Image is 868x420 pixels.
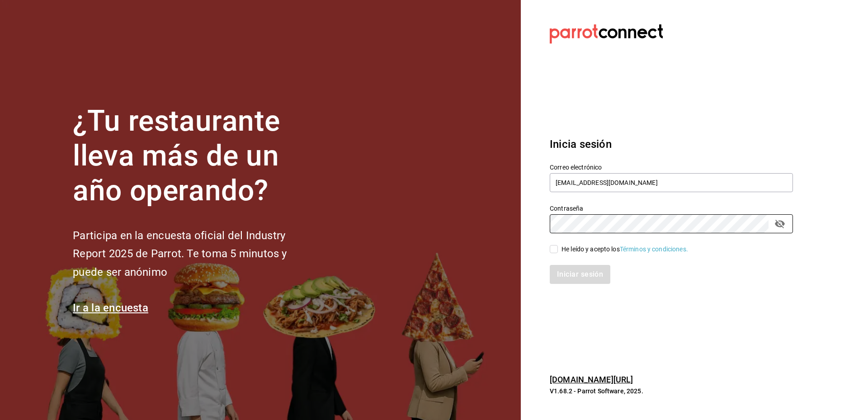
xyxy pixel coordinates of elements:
label: Correo electrónico [550,164,793,170]
a: Términos y condiciones. [620,245,688,253]
h3: Inicia sesión [550,136,793,152]
label: Contraseña [550,205,793,212]
button: passwordField [772,216,788,231]
a: [DOMAIN_NAME][URL] [550,375,633,384]
h1: ¿Tu restaurante lleva más de un año operando? [73,104,317,208]
a: Ir a la encuesta [73,302,148,314]
h2: Participa en la encuesta oficial del Industry Report 2025 de Parrot. Te toma 5 minutos y puede se... [73,227,317,282]
input: Ingresa tu correo electrónico [550,173,793,192]
div: He leído y acepto los [561,245,688,254]
p: V1.68.2 - Parrot Software, 2025. [550,387,793,396]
